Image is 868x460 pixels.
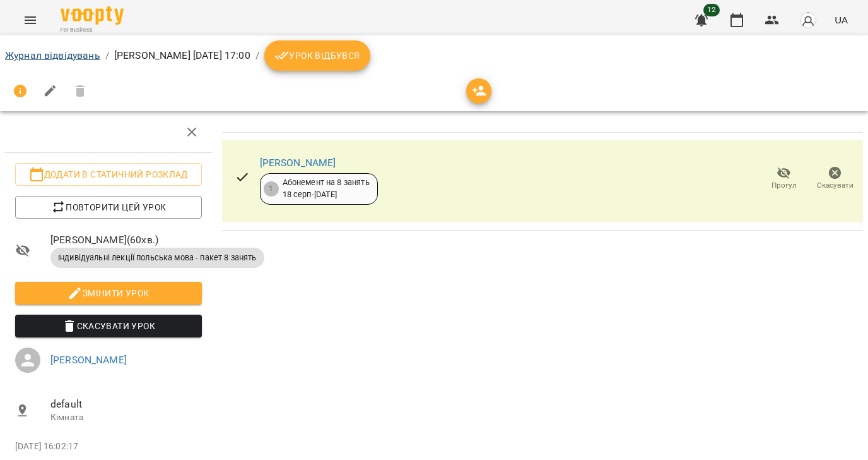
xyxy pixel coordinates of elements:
span: Повторити цей урок [25,200,192,215]
li: / [255,48,259,63]
span: 12 [703,4,720,16]
span: Індивідуальні лекції польська мова - пакет 8 занять [50,252,264,263]
span: Додати в статичний розклад [25,167,192,182]
span: Урок відбувся [274,48,360,63]
span: Змінити урок [25,286,192,301]
div: 1 [264,181,279,197]
button: Додати в статичний розклад [15,163,202,186]
a: [PERSON_NAME] [260,157,336,169]
span: Скасувати Урок [25,318,192,334]
button: Menu [15,5,45,35]
span: default [50,397,202,412]
a: Журнал відвідувань [5,49,100,61]
span: [PERSON_NAME] ( 60 хв. ) [50,233,202,248]
button: Змінити урок [15,282,202,305]
button: Урок відбувся [264,40,370,71]
li: / [105,48,109,63]
a: [PERSON_NAME] [50,354,127,366]
img: avatar_s.png [799,11,817,29]
button: Скасувати Урок [15,315,202,337]
button: UA [830,8,853,32]
span: Прогул [771,180,797,191]
span: UA [835,13,848,27]
button: Скасувати [809,161,860,197]
div: Абонемент на 8 занять 18 серп - [DATE] [283,177,370,200]
p: [DATE] 16:02:17 [15,440,202,453]
span: For Business [61,26,124,34]
img: Voopty Logo [61,6,124,25]
p: Кімната [50,411,202,424]
p: [PERSON_NAME] [DATE] 17:00 [114,48,250,63]
span: Скасувати [817,180,853,191]
button: Прогул [758,161,809,197]
button: Повторити цей урок [15,196,202,219]
nav: breadcrumb [5,40,863,71]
